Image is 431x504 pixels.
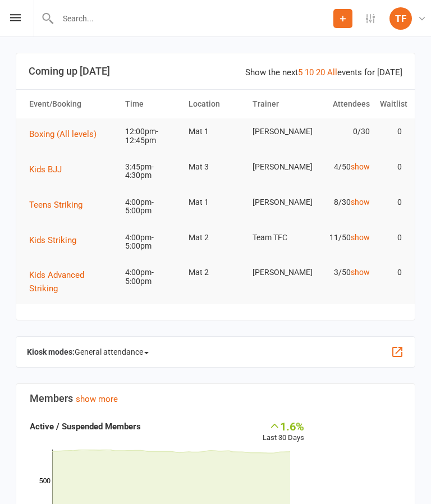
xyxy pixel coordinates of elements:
[247,90,311,118] th: Trainer
[120,259,184,295] td: 4:00pm-5:00pm
[247,154,311,180] td: [PERSON_NAME]
[29,270,84,294] span: Kids Advanced Striking
[27,347,75,356] strong: Kiosk modes:
[247,189,311,216] td: [PERSON_NAME]
[76,394,118,404] a: show more
[184,90,247,118] th: Location
[311,259,375,286] td: 3/50
[263,420,304,444] div: Last 30 Days
[311,90,375,118] th: Attendees
[351,233,370,242] a: show
[316,67,325,77] a: 20
[375,189,407,216] td: 0
[389,7,412,30] div: TF
[120,118,184,154] td: 12:00pm-12:45pm
[30,421,141,432] strong: Active / Suspended Members
[29,163,70,176] button: Kids BJJ
[375,118,407,145] td: 0
[29,66,402,77] h3: Coming up [DATE]
[29,235,76,245] span: Kids Striking
[120,90,184,118] th: Time
[29,233,84,247] button: Kids Striking
[375,224,407,251] td: 0
[311,189,375,216] td: 8/30
[375,90,407,118] th: Waitlist
[184,118,247,145] td: Mat 1
[24,90,120,118] th: Event/Booking
[311,118,375,145] td: 0/30
[247,224,311,251] td: Team TFC
[30,393,401,404] h3: Members
[351,198,370,207] a: show
[351,268,370,277] a: show
[75,343,149,361] span: General attendance
[29,129,97,139] span: Boxing (All levels)
[120,189,184,224] td: 4:00pm-5:00pm
[120,154,184,189] td: 3:45pm-4:30pm
[327,67,337,77] a: All
[351,162,370,171] a: show
[311,224,375,251] td: 11/50
[247,259,311,286] td: [PERSON_NAME]
[29,164,62,175] span: Kids BJJ
[54,11,333,26] input: Search...
[120,224,184,260] td: 4:00pm-5:00pm
[375,259,407,286] td: 0
[29,198,90,212] button: Teens Striking
[247,118,311,145] td: [PERSON_NAME]
[184,224,247,251] td: Mat 2
[311,154,375,180] td: 4/50
[263,420,304,432] div: 1.6%
[184,154,247,180] td: Mat 3
[29,268,115,295] button: Kids Advanced Striking
[29,127,104,141] button: Boxing (All levels)
[375,154,407,180] td: 0
[298,67,302,77] a: 5
[184,189,247,216] td: Mat 1
[184,259,247,286] td: Mat 2
[29,200,82,210] span: Teens Striking
[305,67,314,77] a: 10
[245,66,402,79] div: Show the next events for [DATE]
